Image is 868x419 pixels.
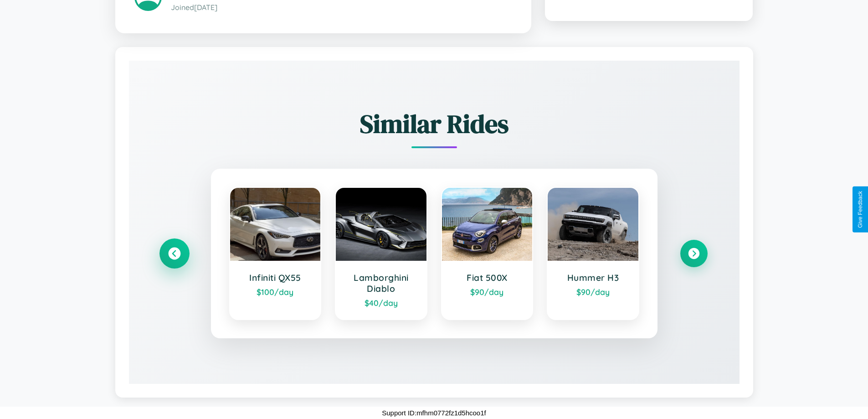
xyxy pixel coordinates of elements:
p: Joined [DATE] [171,1,512,14]
div: $ 90 /day [557,287,629,297]
h3: Fiat 500X [451,272,524,283]
h3: Infiniti QX55 [239,272,312,283]
h2: Similar Rides [161,106,708,141]
h3: Hummer H3 [557,272,629,283]
a: Lamborghini Diablo$40/day [335,187,427,320]
div: $ 100 /day [239,287,312,297]
a: Infiniti QX55$100/day [229,187,322,320]
div: $ 90 /day [451,287,524,297]
p: Support ID: mfhm0772fz1d5hcoo1f [382,407,486,419]
h3: Lamborghini Diablo [345,272,417,294]
div: $ 40 /day [345,298,417,308]
div: Give Feedback [857,191,863,228]
a: Hummer H3$90/day [547,187,639,320]
a: Fiat 500X$90/day [441,187,534,320]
